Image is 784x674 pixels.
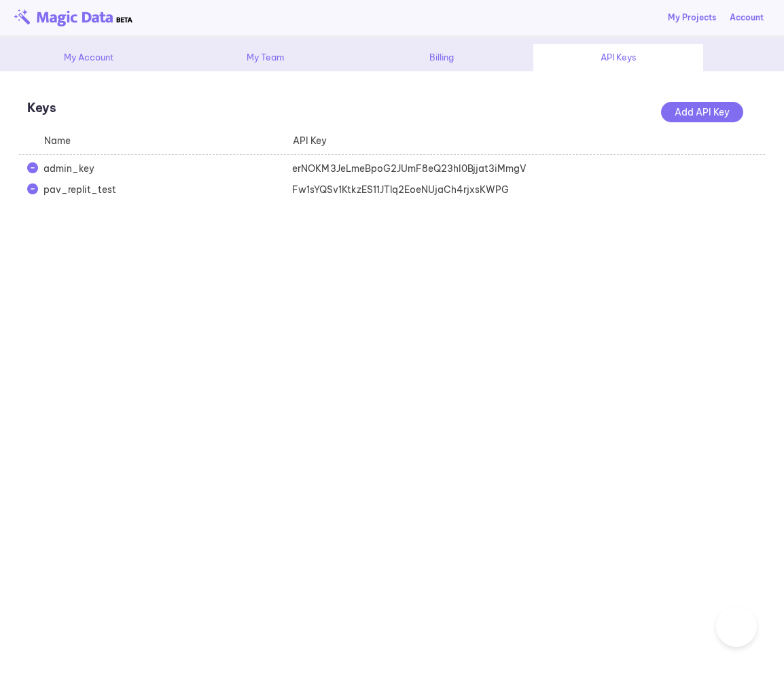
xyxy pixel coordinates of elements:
p: Keys [27,99,757,117]
div: pav_replit_test [35,183,284,196]
div: erNOKM3JeLmeBpoG2JUmF8eQ23hI0Bjjat3iMmgV [284,162,533,175]
div: Name [19,134,268,147]
div: Add API Key [661,102,743,122]
div: Fw1sYQSv1KtkzES11JTlq2EoeNUjaCh4rjxsKWPG [284,183,533,196]
div: Account [730,12,764,24]
div: My Account [3,44,173,71]
div: My Team [180,44,350,71]
a: My Projects [668,12,716,24]
div: API Key [268,134,516,147]
div: API Keys [533,44,703,71]
div: admin_key [35,162,284,175]
iframe: Toggle Customer Support [716,606,757,647]
img: beta-logo.png [14,9,132,26]
div: Billing [357,44,527,71]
